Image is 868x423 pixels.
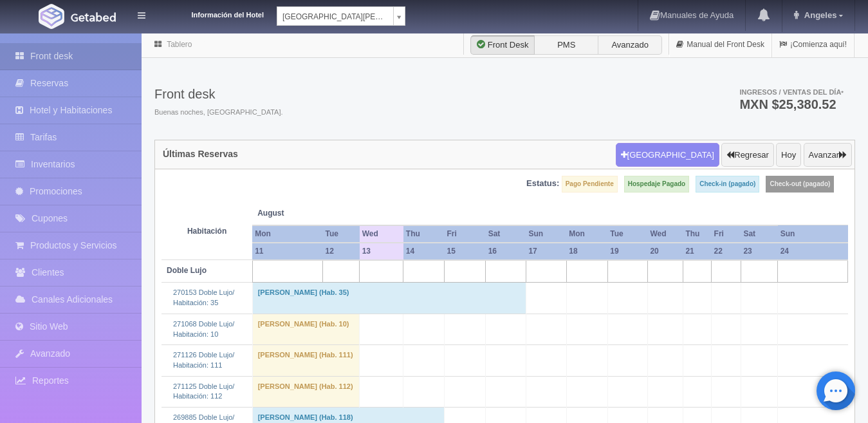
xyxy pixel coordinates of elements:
[712,243,741,260] th: 22
[167,40,192,49] a: Tablero
[683,225,711,243] th: Thu
[683,243,711,260] th: 21
[534,35,598,55] label: PMS
[173,351,234,369] a: 271126 Doble Lujo/Habitación: 111
[445,243,486,260] th: 15
[445,225,486,243] th: Fri
[566,243,607,260] th: 18
[712,225,741,243] th: Fri
[257,208,354,219] span: August
[526,243,566,260] th: 17
[607,243,647,260] th: 19
[173,382,234,400] a: 271125 Doble Lujo/Habitación: 112
[403,243,445,260] th: 14
[772,32,854,57] a: ¡Comienza aquí!
[804,143,852,167] button: Avanzar
[322,243,359,260] th: 12
[486,225,526,243] th: Sat
[252,376,359,407] td: [PERSON_NAME] (Hab. 112)
[486,243,526,260] th: 16
[562,176,618,193] label: Pago Pendiente
[187,227,226,236] strong: Habitación
[322,225,359,243] th: Tue
[277,6,405,26] a: [GEOGRAPHIC_DATA][PERSON_NAME]
[252,243,322,260] th: 11
[647,243,683,260] th: 20
[526,178,559,190] label: Estatus:
[778,243,848,260] th: 24
[721,143,773,167] button: Regresar
[566,225,607,243] th: Mon
[252,283,526,314] td: [PERSON_NAME] (Hab. 35)
[598,35,662,55] label: Avanzado
[470,35,535,55] label: Front Desk
[801,10,837,20] span: Angeles
[624,176,689,193] label: Hospedaje Pagado
[252,345,359,376] td: [PERSON_NAME] (Hab. 111)
[154,87,283,101] h3: Front desk
[173,320,234,338] a: 271068 Doble Lujo/Habitación: 10
[776,143,801,167] button: Hoy
[778,225,848,243] th: Sun
[647,225,683,243] th: Wed
[163,149,238,159] h4: Últimas Reservas
[173,288,234,306] a: 270153 Doble Lujo/Habitación: 35
[360,225,403,243] th: Wed
[252,314,359,344] td: [PERSON_NAME] (Hab. 10)
[71,12,116,22] img: Getabed
[741,243,777,260] th: 23
[607,225,647,243] th: Tue
[739,88,844,96] span: Ingresos / Ventas del día
[741,225,777,243] th: Sat
[360,243,403,260] th: 13
[526,225,566,243] th: Sun
[154,108,283,118] span: Buenas noches, [GEOGRAPHIC_DATA].
[252,225,322,243] th: Mon
[739,98,844,111] h3: MXN $25,380.52
[39,4,64,29] img: Getabed
[616,143,719,167] button: [GEOGRAPHIC_DATA]
[282,7,388,26] span: [GEOGRAPHIC_DATA][PERSON_NAME]
[696,176,759,193] label: Check-in (pagado)
[161,6,264,21] dt: Información del Hotel
[167,266,207,275] b: Doble Lujo
[766,176,834,193] label: Check-out (pagado)
[669,32,771,57] a: Manual del Front Desk
[403,225,445,243] th: Thu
